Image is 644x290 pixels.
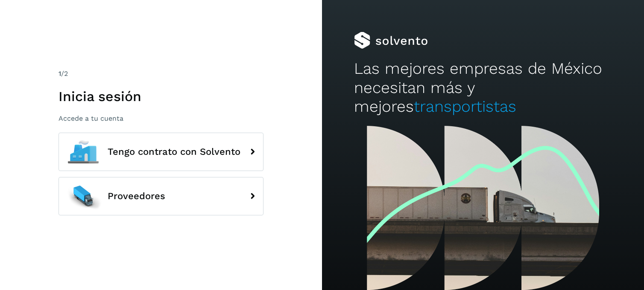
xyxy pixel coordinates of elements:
[414,97,516,116] span: transportistas
[59,177,263,215] button: Proveedores
[59,70,61,78] span: 1
[59,114,263,122] p: Accede a tu cuenta
[108,147,240,157] span: Tengo contrato con Solvento
[59,133,263,171] button: Tengo contrato con Solvento
[354,59,612,116] h2: Las mejores empresas de México necesitan más y mejores
[59,69,263,79] div: /2
[59,88,263,104] h1: Inicia sesión
[108,191,165,201] span: Proveedores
